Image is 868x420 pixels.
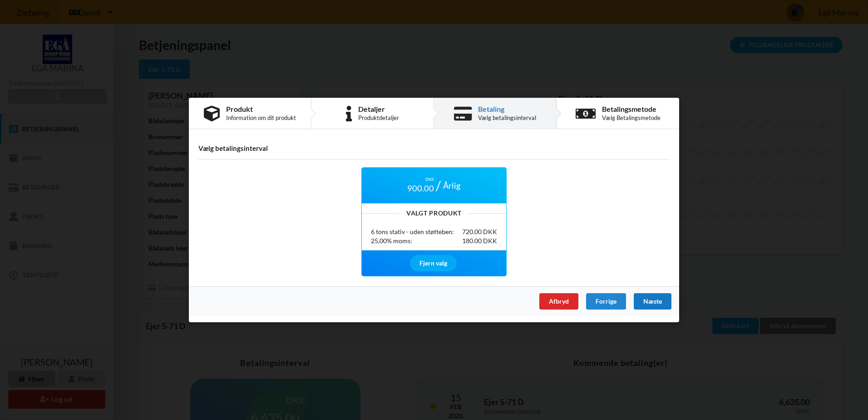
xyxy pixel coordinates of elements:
[358,114,399,121] div: Produktdetaljer
[439,177,465,194] div: Årlig
[358,105,399,113] div: Detaljer
[362,210,506,216] div: Valgt Produkt
[410,255,457,271] div: Fjern valg
[478,105,536,113] div: Betaling
[371,236,412,245] div: 25,00% moms:
[226,105,296,113] div: Produkt
[226,114,296,121] div: Information om dit produkt
[371,227,454,236] div: 6 tons stativ - uden støtteben:
[539,293,578,310] div: Afbryd
[198,144,670,153] h4: Vælg betalingsinterval
[586,293,626,310] div: Forrige
[602,114,661,121] div: Vælg Betalingsmetode
[602,105,661,113] div: Betalingsmetode
[634,293,671,310] div: Næste
[462,236,497,245] div: 180.00 DKK
[478,114,536,121] div: Vælg betalingsinterval
[425,177,434,183] span: DKK
[407,183,434,194] span: 900.00
[462,227,497,236] div: 720.00 DKK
